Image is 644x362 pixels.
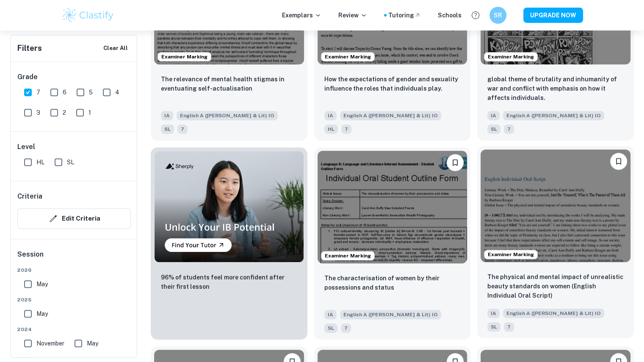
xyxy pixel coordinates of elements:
[161,75,297,93] p: The relevance of mental health stigmas in eventuating self-actualisation
[314,147,471,339] a: Examiner MarkingBookmarkThe characterisation of women by their possessions and statusIAEnglish A ...
[487,309,500,318] span: IA
[36,88,40,97] span: 7
[318,151,467,263] img: English A (Lang & Lit) IO IA example thumbnail: The characterisation of women by their p
[154,151,304,262] img: Thumbnail
[340,111,441,120] span: English A ([PERSON_NAME] & Lit) IO
[487,322,500,332] span: SL
[340,310,441,319] span: English A ([PERSON_NAME] & Lit) IO
[88,108,91,117] span: 1
[489,7,506,24] button: SR
[523,8,583,23] button: UPGRADE NOW
[36,158,44,167] span: HL
[484,53,537,61] span: Examiner Marking
[151,147,307,339] a: Thumbnail96% of students feel more confident after their first lesson
[115,88,119,97] span: 4
[101,42,130,55] button: Clear All
[161,273,297,291] p: 96% of students feel more confident after their first lesson
[481,149,630,262] img: English A (Lang & Lit) IO IA example thumbnail: The physical and mental impact of unreal
[17,266,131,274] span: 2026
[324,323,337,333] span: SL
[17,72,131,82] h6: Grade
[487,75,624,102] p: global theme of brutality and inhumanity of war and conflict with emphasis on how it affects indi...
[324,310,337,319] span: IA
[341,323,351,333] span: 7
[487,111,500,120] span: IA
[438,11,462,20] a: Schools
[493,11,503,20] h6: SR
[610,153,627,170] button: Bookmark
[161,124,174,134] span: SL
[447,154,464,171] button: Bookmark
[503,309,604,318] span: English A ([PERSON_NAME] & Lit) IO
[17,142,131,152] h6: Level
[63,108,66,117] span: 2
[468,8,483,22] button: Help and Feedback
[324,124,338,134] span: HL
[477,147,634,339] a: Examiner MarkingBookmarkThe physical and mental impact of unrealistic beauty standards on women (...
[161,111,173,120] span: IA
[36,108,40,117] span: 3
[341,124,351,134] span: 7
[388,11,421,20] a: Tutoring
[17,191,42,202] h6: Criteria
[17,296,131,304] span: 2025
[504,322,514,332] span: 7
[487,272,624,300] p: The physical and mental impact of unrealistic beauty standards on women (English Individual Oral ...
[338,11,367,20] p: Review
[17,42,42,54] h6: Filters
[487,124,500,134] span: SL
[36,309,48,318] span: May
[282,11,321,20] p: Exemplars
[63,88,66,97] span: 6
[503,111,604,120] span: English A ([PERSON_NAME] & Lit) IO
[17,208,131,229] button: Edit Criteria
[17,249,131,266] h6: Session
[61,7,115,24] img: Clastify logo
[67,158,74,167] span: SL
[36,279,48,289] span: May
[158,53,211,61] span: Examiner Marking
[321,53,374,61] span: Examiner Marking
[324,274,461,292] p: The characterisation of women by their possessions and status
[324,75,461,93] p: How the expectations of gender and sexuality influence the roles that individuals play.
[321,252,374,260] span: Examiner Marking
[177,111,278,120] span: English A ([PERSON_NAME] & Lit) IO
[504,124,514,134] span: 7
[36,339,64,348] span: November
[324,111,337,120] span: IA
[89,88,93,97] span: 5
[17,326,131,333] span: 2024
[177,124,188,134] span: 7
[484,251,537,258] span: Examiner Marking
[87,339,98,348] span: May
